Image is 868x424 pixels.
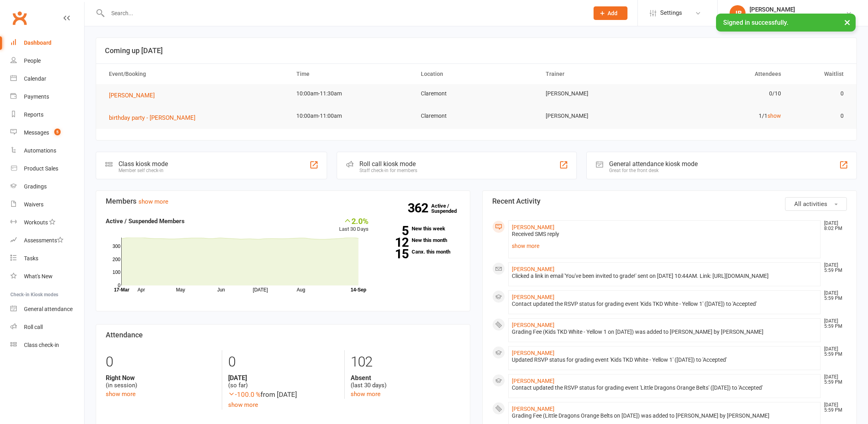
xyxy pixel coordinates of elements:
strong: 5 [381,225,408,237]
div: Updated RSVP status for grading event 'Kids TKD White - Yellow 1' ([DATE]) to 'Accepted' [512,357,817,363]
a: show more [228,401,258,408]
a: [PERSON_NAME] [512,350,554,356]
div: Clicked a link in email 'You've been invited to grade!' sent on [DATE] 10:44AM. Link: [URL][DOMAI... [512,273,817,279]
a: Class kiosk mode [10,336,84,354]
span: Add [608,10,617,16]
button: [PERSON_NAME] [109,91,160,100]
a: 5New this week [381,226,460,231]
a: Dashboard [10,34,84,52]
div: Received SMS reply [512,231,817,238]
time: [DATE] 5:59 PM [820,263,846,273]
button: birthday party - [PERSON_NAME] [109,113,201,123]
td: 0 [788,107,850,125]
div: Contact updated the RSVP status for grading event 'Kids TKD White - Yellow 1' ([DATE]) to 'Accepted' [512,301,817,307]
a: show more [138,198,168,205]
strong: Absent [351,374,460,382]
h3: Attendance [106,331,460,339]
time: [DATE] 5:59 PM [820,347,846,357]
div: Contact updated the RSVP status for grading event 'Little Dragons Orange Belts' ([DATE]) to 'Acce... [512,384,817,391]
strong: [DATE] [228,374,338,382]
a: show more [106,390,136,398]
div: General attendance [24,306,73,312]
a: Tasks [10,250,84,267]
time: [DATE] 5:59 PM [820,374,846,385]
div: (last 30 days) [351,374,460,389]
a: 15Canx. this month [381,249,460,254]
div: Workouts [24,219,48,226]
button: All activities [785,197,847,211]
span: All activities [794,200,827,208]
td: Claremont [414,84,539,103]
th: Event/Booking [102,64,289,84]
strong: 15 [381,248,408,260]
h3: Recent Activity [492,197,847,205]
span: Settings [660,4,682,22]
a: Roll call [10,318,84,336]
span: Signed in successfully. [723,19,788,26]
a: Gradings [10,178,84,196]
span: birthday party - [PERSON_NAME] [109,114,195,121]
span: 5 [54,129,61,135]
a: [PERSON_NAME] [512,406,554,412]
div: Waivers [24,201,43,208]
div: Reports [24,111,43,118]
strong: 12 [381,236,408,248]
h3: Members [106,197,460,205]
strong: 362 [408,202,431,214]
td: Claremont [414,107,539,125]
a: Assessments [10,232,84,250]
div: Payments [24,93,49,100]
div: Automations [24,147,56,154]
td: 0/10 [663,84,788,103]
div: What's New [24,273,53,279]
div: Roll call kiosk mode [359,160,417,168]
div: Grading Fee (Little Dragons Orange Belts on [DATE]) was added to [PERSON_NAME] by [PERSON_NAME] [512,412,817,419]
div: Dashboard [24,40,51,46]
div: Gradings [24,183,47,190]
a: What's New [10,267,84,285]
div: Member self check-in [118,168,168,173]
a: Product Sales [10,160,84,178]
a: [PERSON_NAME] [512,266,554,272]
div: Tasks [24,255,38,262]
a: show more [512,240,817,252]
th: Trainer [539,64,663,84]
a: [PERSON_NAME] [512,378,554,384]
time: [DATE] 5:59 PM [820,291,846,301]
td: 10:00am-11:30am [289,84,414,103]
a: show [767,113,781,119]
div: [PERSON_NAME] [750,6,846,13]
div: Calendar [24,75,46,82]
a: show more [351,390,381,398]
a: [PERSON_NAME] [512,322,554,328]
div: from [DATE] [228,389,338,400]
td: 0 [788,84,850,103]
a: People [10,52,84,70]
button: Add [594,6,627,20]
button: × [840,14,854,31]
th: Waitlist [788,64,850,84]
div: Staff check-in for members [359,168,417,173]
a: [PERSON_NAME] [512,224,554,230]
a: Messages 5 [10,124,84,142]
time: [DATE] 5:59 PM [820,319,846,329]
div: People [24,57,41,64]
th: Attendees [663,64,788,84]
a: 12New this month [381,238,460,243]
strong: Active / Suspended Members [106,218,185,225]
div: Assessments [24,237,63,244]
a: Waivers [10,196,84,214]
td: [PERSON_NAME] [539,107,663,125]
span: [PERSON_NAME] [109,92,155,99]
div: Class check-in [24,342,59,348]
a: 362Active / Suspended [431,197,466,220]
div: (in session) [106,374,216,389]
a: Payments [10,88,84,106]
div: General attendance kiosk mode [609,160,698,168]
td: 10:00am-11:00am [289,107,414,125]
td: [PERSON_NAME] [539,84,663,103]
time: [DATE] 8:02 PM [820,221,846,231]
a: Calendar [10,70,84,88]
div: ATI Martial Arts - [GEOGRAPHIC_DATA] [750,13,846,20]
div: Last 30 Days [339,216,369,234]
